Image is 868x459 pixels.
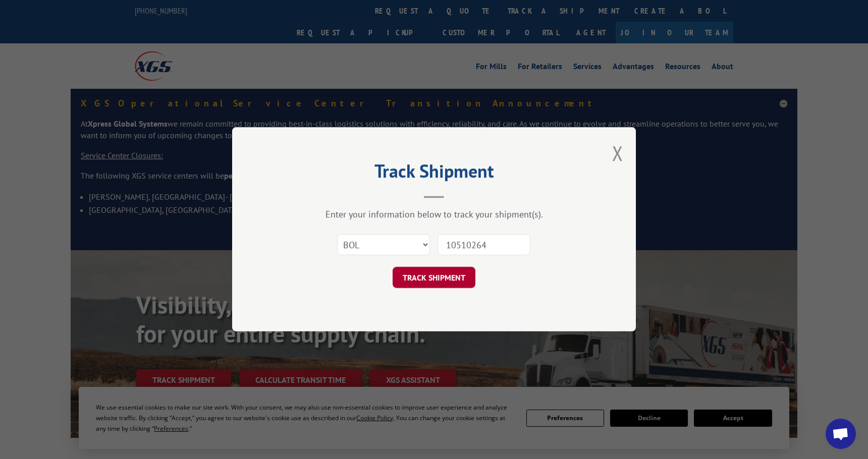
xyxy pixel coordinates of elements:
div: Enter your information below to track your shipment(s). [283,209,585,220]
button: TRACK SHIPMENT [393,267,475,289]
a: Open chat [826,419,856,449]
button: Close modal [612,140,623,166]
h2: Track Shipment [283,164,585,183]
input: Number(s) [438,235,530,256]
